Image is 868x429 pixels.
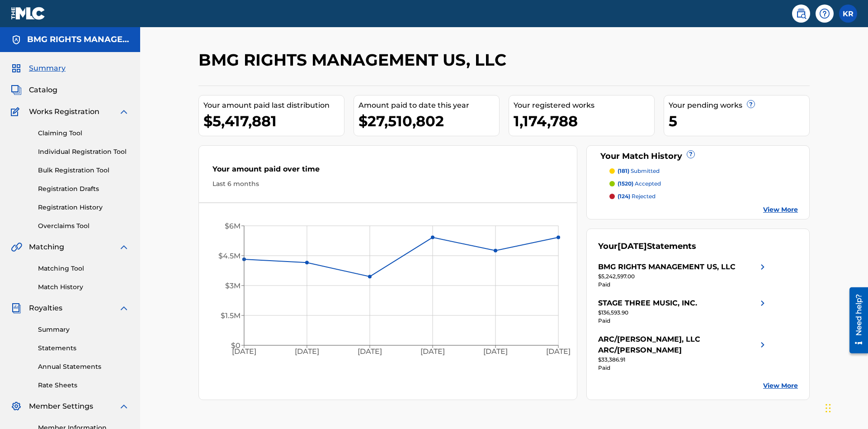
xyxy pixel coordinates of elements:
a: Claiming Tool [38,129,129,138]
div: Last 6 months [212,179,563,189]
a: BMG RIGHTS MANAGEMENT US, LLCright chevron icon$5,242,597.00Paid [598,262,768,289]
a: Statements [38,343,129,353]
img: Catalog [11,85,22,95]
img: expand [118,106,129,117]
div: 1,174,788 [514,111,654,131]
div: BMG RIGHTS MANAGEMENT US, LLC [598,262,736,272]
h5: BMG RIGHTS MANAGEMENT US, LLC [27,34,129,45]
div: Your amount paid over time [212,164,563,179]
div: $33,386.91 [598,356,768,364]
a: Bulk Registration Tool [38,166,129,175]
div: $136,593.90 [598,309,768,317]
tspan: [DATE] [358,348,382,356]
a: STAGE THREE MUSIC, INC.right chevron icon$136,593.90Paid [598,298,768,325]
span: (181) [618,167,629,174]
div: Your Match History [598,150,798,162]
a: (1520) accepted [609,180,798,188]
span: Royalties [29,303,62,314]
a: (124) rejected [609,192,798,200]
img: right chevron icon [757,298,768,309]
a: View More [763,205,798,214]
tspan: [DATE] [483,348,508,356]
div: Paid [598,317,768,325]
img: expand [118,242,129,253]
div: $5,417,881 [203,111,344,131]
a: Individual Registration Tool [38,147,129,157]
div: Drag [826,395,831,422]
tspan: [DATE] [295,348,319,356]
span: [DATE] [618,241,647,251]
div: Amount paid to date this year [359,100,499,111]
span: Works Registration [29,106,99,117]
img: expand [118,401,129,412]
span: ? [747,100,755,108]
img: Royalties [11,303,22,314]
div: Paid [598,364,768,372]
div: STAGE THREE MUSIC, INC. [598,298,697,309]
p: submitted [618,167,660,175]
span: Catalog [29,85,57,95]
tspan: [DATE] [232,348,256,356]
a: Annual Statements [38,362,129,372]
span: (1520) [618,180,633,187]
a: Summary [38,325,129,334]
tspan: $0 [231,341,241,350]
img: MLC Logo [11,7,46,20]
div: ARC/[PERSON_NAME], LLC ARC/[PERSON_NAME] [598,334,757,356]
tspan: [DATE] [420,348,445,356]
div: Your pending works [669,100,809,111]
a: View More [763,381,798,391]
tspan: $3M [225,281,241,290]
tspan: $4.5M [218,252,241,260]
div: User Menu [839,5,857,23]
span: Matching [29,242,64,253]
a: Match History [38,282,129,292]
tspan: $1.5M [221,311,241,320]
div: Your amount paid last distribution [203,100,344,111]
a: Registration History [38,203,129,212]
a: SummarySummary [11,63,66,74]
img: expand [118,303,129,314]
iframe: Chat Widget [823,386,868,429]
a: Registration Drafts [38,184,129,194]
div: Paid [598,281,768,289]
iframe: Resource Center [843,284,868,358]
p: rejected [618,192,656,200]
a: Public Search [792,5,810,23]
img: Matching [11,242,22,253]
img: Accounts [11,34,22,45]
img: right chevron icon [757,334,768,356]
img: right chevron icon [757,262,768,272]
img: Summary [11,63,22,74]
div: $27,510,802 [359,111,499,131]
span: ? [687,151,694,158]
h2: BMG RIGHTS MANAGEMENT US, LLC [198,50,511,70]
div: $5,242,597.00 [598,272,768,281]
p: accepted [618,180,661,188]
a: Matching Tool [38,264,129,273]
div: Your Statements [598,240,696,253]
img: search [796,8,807,19]
div: Your registered works [514,100,654,111]
span: Member Settings [29,401,93,412]
img: help [819,8,830,19]
span: Summary [29,63,66,74]
a: Overclaims Tool [38,221,129,231]
div: 5 [669,111,809,131]
tspan: $6M [225,222,241,230]
img: Member Settings [11,401,22,412]
a: ARC/[PERSON_NAME], LLC ARC/[PERSON_NAME]right chevron icon$33,386.91Paid [598,334,768,372]
a: CatalogCatalog [11,85,57,95]
span: (124) [618,193,630,200]
div: Help [816,5,834,23]
a: Rate Sheets [38,381,129,390]
img: Works Registration [11,106,23,117]
tspan: [DATE] [547,348,571,356]
a: (181) submitted [609,167,798,175]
